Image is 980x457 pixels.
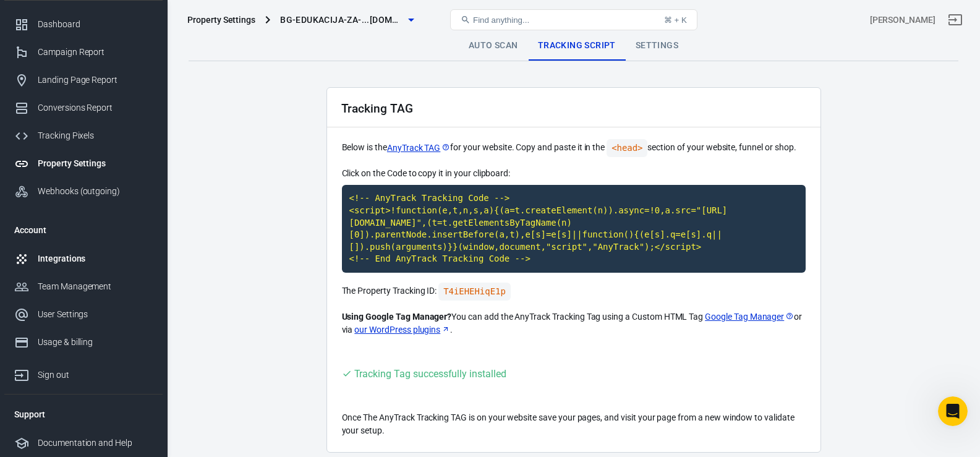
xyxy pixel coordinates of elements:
[38,185,153,198] div: Webhooks (outgoing)
[4,38,163,66] a: Campaign Report
[626,31,688,61] a: Settings
[4,328,163,356] a: Usage & billing
[38,129,153,142] div: Tracking Pixels
[38,74,153,87] div: Landing Page Report
[280,12,404,28] span: bg-edukacija-za-frizere.com
[4,11,163,38] a: Dashboard
[38,336,153,349] div: Usage & billing
[4,399,163,429] li: Support
[4,122,163,150] a: Tracking Pixels
[940,5,970,35] a: Sign out
[38,252,153,265] div: Integrations
[438,283,511,301] code: Click to copy
[38,18,153,31] div: Dashboard
[4,177,163,205] a: Webhooks (outgoing)
[4,215,163,245] li: Account
[938,396,968,426] iframe: Intercom live chat
[38,101,153,114] div: Conversions Report
[473,15,529,25] span: Find anything...
[187,14,255,26] div: Property Settings
[4,273,163,301] a: Team Management
[4,356,163,389] a: Sign out
[354,366,506,382] div: Tracking Tag successfully installed
[4,66,163,94] a: Landing Page Report
[4,150,163,177] a: Property Settings
[459,31,528,61] a: Auto Scan
[342,411,806,437] p: Once The AnyTrack Tracking TAG is on your website save your pages, and visit your page from a new...
[342,366,506,382] div: Visit your website to trigger the Tracking Tag and validate your setup.
[664,15,687,25] div: ⌘ + K
[528,31,626,61] a: Tracking Script
[342,312,452,322] strong: Using Google Tag Manager?
[4,245,163,273] a: Integrations
[387,142,450,155] a: AnyTrack TAG
[275,9,419,32] button: bg-edukacija-za-...[DOMAIN_NAME]
[38,157,153,170] div: Property Settings
[342,167,806,180] p: Click on the Code to copy it in your clipboard:
[38,280,153,293] div: Team Management
[38,308,153,321] div: User Settings
[342,310,806,336] p: You can add the AnyTrack Tracking Tag using a Custom HTML Tag or via .
[38,437,153,450] div: Documentation and Help
[342,139,806,157] p: Below is the for your website. Copy and paste it in the section of your website, funnel or shop.
[342,185,806,273] code: Click to copy
[870,14,935,27] div: Account id: aTnV2ZTu
[342,283,806,301] p: The Property Tracking ID:
[4,301,163,328] a: User Settings
[450,9,697,30] button: Find anything...⌘ + K
[607,139,647,157] code: <head>
[38,369,153,382] div: Sign out
[38,46,153,59] div: Campaign Report
[354,323,450,336] a: our WordPress plugins
[341,102,413,115] h2: Tracking TAG
[705,310,794,323] a: Google Tag Manager
[4,94,163,122] a: Conversions Report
